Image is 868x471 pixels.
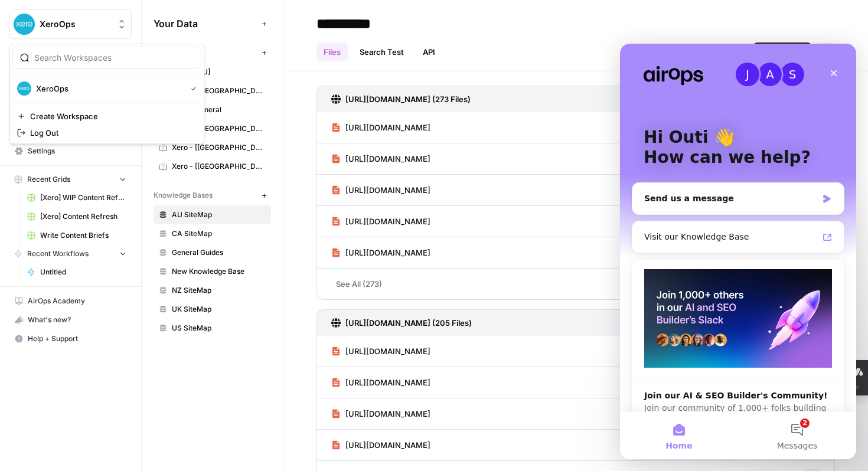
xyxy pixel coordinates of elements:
[172,304,266,315] span: UK SiteMap
[40,211,126,222] span: [Xero] Content Refresh
[154,119,271,138] a: Xero - [[GEOGRAPHIC_DATA]]
[620,44,856,459] iframe: Intercom live chat
[316,42,348,61] a: Files
[154,224,271,243] a: CA SiteMap
[331,86,471,112] a: [URL][DOMAIN_NAME] (273 Files)
[331,430,430,460] a: [URL][DOMAIN_NAME]
[22,226,132,245] a: Write Content Briefs
[345,439,430,451] span: [URL][DOMAIN_NAME]
[154,17,257,31] span: Your Data
[345,317,472,329] h3: [URL][DOMAIN_NAME] (205 Files)
[154,190,213,201] span: Knowledge Bases
[345,93,471,105] h3: [URL][DOMAIN_NAME] (273 Files)
[30,110,192,122] span: Create Workspace
[345,184,430,196] span: [URL][DOMAIN_NAME]
[154,63,271,81] a: Xero - [AU]
[154,100,271,119] a: Xero - General
[172,123,266,134] span: Xero - [[GEOGRAPHIC_DATA]]
[154,205,271,224] a: AU SiteMap
[14,14,35,35] img: XeroOps Logo
[154,281,271,300] a: NZ SiteMap
[40,192,126,203] span: [Xero] WIP Content Refresh
[9,329,132,348] button: Help + Support
[154,243,271,262] a: General Guides
[17,81,31,96] img: XeroOps Logo
[27,248,89,259] span: Recent Workflows
[172,210,266,220] span: AU SiteMap
[9,9,132,39] button: Workspace: XeroOps
[40,267,126,277] span: Untitled
[9,171,132,188] button: Recent Grids
[331,143,430,174] a: [URL][DOMAIN_NAME]
[353,42,411,61] a: Search Test
[331,367,430,398] a: [URL][DOMAIN_NAME]
[345,153,430,165] span: [URL][DOMAIN_NAME]
[331,237,430,268] a: [URL][DOMAIN_NAME]
[331,310,472,336] a: [URL][DOMAIN_NAME] (205 Files)
[154,81,271,100] a: Xero - [[GEOGRAPHIC_DATA]]
[172,161,266,172] span: Xero - [[GEOGRAPHIC_DATA]]
[28,296,126,306] span: AirOps Academy
[22,207,132,226] a: [Xero] Content Refresh
[345,215,430,227] span: [URL][DOMAIN_NAME]
[40,230,126,241] span: Write Content Briefs
[345,408,430,420] span: [URL][DOMAIN_NAME]
[36,83,181,94] span: XeroOps
[154,319,271,338] a: US SiteMap
[154,157,271,176] a: Xero - [[GEOGRAPHIC_DATA]]
[40,18,111,30] span: XeroOps
[172,228,266,239] span: CA SiteMap
[172,266,266,277] span: New Knowledge Base
[345,345,430,357] span: [URL][DOMAIN_NAME]
[34,52,194,64] input: Search Workspaces
[28,333,126,344] span: Help + Support
[30,127,192,139] span: Log Out
[172,104,266,115] span: Xero - General
[154,300,271,319] a: UK SiteMap
[331,206,430,237] a: [URL][DOMAIN_NAME]
[22,188,132,207] a: [Xero] WIP Content Refresh
[331,175,430,205] a: [URL][DOMAIN_NAME]
[154,138,271,157] a: Xero - [[GEOGRAPHIC_DATA]]
[172,285,266,296] span: NZ SiteMap
[9,44,204,144] div: Workspace: XeroOps
[28,146,126,156] span: Settings
[9,292,132,310] a: AirOps Academy
[154,262,271,281] a: New Knowledge Base
[12,125,201,141] a: Log Out
[9,245,132,263] button: Recent Workflows
[345,247,430,259] span: [URL][DOMAIN_NAME]
[345,122,430,133] span: [URL][DOMAIN_NAME]
[9,142,132,161] a: Settings
[331,336,430,367] a: [URL][DOMAIN_NAME]
[22,263,132,282] a: Untitled
[172,247,266,258] span: General Guides
[345,377,430,388] span: [URL][DOMAIN_NAME]
[172,67,266,77] span: Xero - [AU]
[10,311,131,329] div: What's new?
[27,174,70,185] span: Recent Grids
[172,323,266,333] span: US SiteMap
[331,398,430,429] a: [URL][DOMAIN_NAME]
[9,310,132,329] button: What's new?
[316,269,835,299] a: See All (273)
[172,142,266,153] span: Xero - [[GEOGRAPHIC_DATA]]
[12,108,201,125] a: Create Workspace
